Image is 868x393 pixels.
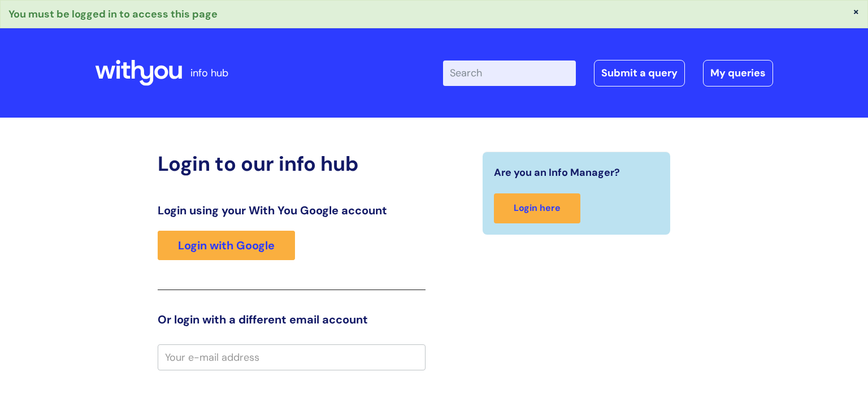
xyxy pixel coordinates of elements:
a: My queries [703,60,773,86]
a: Login here [494,193,580,223]
input: Search [443,61,576,85]
span: Are you an Info Manager? [494,163,620,182]
a: Submit a query [594,60,685,86]
p: info hub [190,64,228,82]
input: Your e-mail address [158,344,426,370]
h2: Login to our info hub [158,152,426,176]
h3: Login using your With You Google account [158,204,426,217]
a: Login with Google [158,231,295,260]
button: × [853,6,860,16]
h3: Or login with a different email account [158,313,426,326]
